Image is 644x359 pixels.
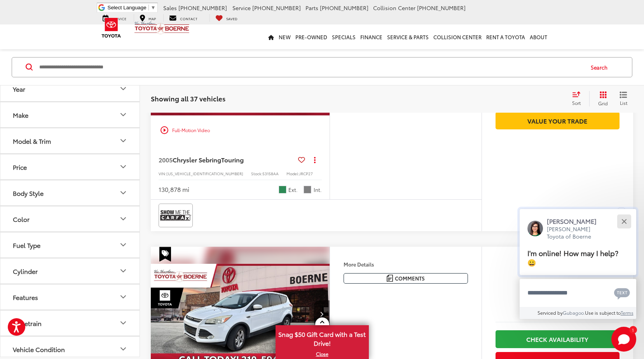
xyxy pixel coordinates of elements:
[178,4,227,12] span: [PHONE_NUMBER]
[163,4,177,12] span: Sales
[159,155,173,164] span: 2005
[431,24,484,49] a: Collision Center
[251,171,262,176] span: Stock:
[13,137,51,145] div: Model & Trim
[568,91,589,106] button: Select sort value
[520,209,636,319] div: Close[PERSON_NAME][PERSON_NAME] Toyota of BoerneI'm online! How may I help? 😀Type your messageCha...
[621,309,634,316] a: Terms
[547,217,604,225] p: [PERSON_NAME]
[276,326,368,350] span: Snag $50 Gift Card with a Test Drive!
[614,287,630,300] svg: Text
[299,171,313,176] span: JRCP27
[589,91,614,106] button: Grid View
[484,24,527,49] a: Rent a Toyota
[279,186,286,193] span: Satin Jade Pearlcoat
[417,4,466,12] span: [PHONE_NUMBER]
[520,279,636,307] textarea: Type your message
[276,24,293,49] a: New
[395,275,425,282] span: Comments
[496,300,620,308] span: [DATE] Price:
[293,24,330,49] a: Pre-Owned
[13,111,28,119] div: Make
[373,4,415,12] span: Collision Center
[583,58,619,77] button: Search
[266,24,276,49] a: Home
[38,58,583,77] input: Search by Make, Model, or Keyword
[119,266,128,275] div: Cylinder
[564,207,625,215] label: Compare Vehicle
[97,15,126,40] img: Toyota
[344,273,468,284] button: Comments
[314,300,330,328] button: Next image
[496,330,620,348] a: Check Availability
[163,14,203,22] a: Contact
[496,112,620,129] a: Value Your Trade
[119,214,128,223] div: Color
[616,213,632,230] button: Close
[572,99,581,106] span: Sort
[611,327,636,352] svg: Start Chat
[119,84,128,93] div: Year
[496,277,620,296] span: $2,200
[527,247,618,267] span: I'm online! How may I help? 😀
[13,293,38,301] div: Features
[119,344,128,354] div: Vehicle Condition
[119,136,128,145] div: Model & Trim
[0,284,140,310] button: FeaturesFeatures
[620,99,627,106] span: List
[330,24,358,49] a: Specials
[134,14,162,22] a: Map
[209,14,243,22] a: My Saved Vehicles
[385,24,431,49] a: Service & Parts: Opens in a new tab
[0,76,140,101] button: YearYear
[585,309,621,316] span: Use is subject to
[13,267,38,275] div: Cylinder
[547,225,604,240] p: [PERSON_NAME] Toyota of Boerne
[262,171,279,176] span: 53158AA
[632,328,634,331] span: 1
[358,24,385,49] a: Finance
[97,14,132,22] a: Service
[304,186,311,193] span: Dark Slate Gray
[151,94,225,103] span: Showing all 37 vehicles
[159,171,166,176] span: VIN:
[538,309,563,316] span: Serviced by
[288,186,298,193] span: Ext.
[13,241,40,249] div: Fuel Type
[344,261,468,267] h4: More Details
[0,128,140,153] button: Model & TrimModel & Trim
[232,4,251,12] span: Service
[226,16,237,21] span: Saved
[13,345,65,353] div: Vehicle Condition
[308,153,322,167] button: Actions
[159,247,171,261] span: Special
[563,309,585,316] a: Gubagoo.
[598,100,608,106] span: Grid
[0,102,140,127] button: MakeMake
[0,310,140,336] button: DrivetrainDrivetrain
[108,5,156,10] a: Select Language​
[13,319,42,327] div: Drivetrain
[614,91,633,106] button: List View
[252,4,301,12] span: [PHONE_NUMBER]
[119,240,128,249] div: Fuel Type
[0,180,140,206] button: Body StyleBody Style
[0,206,140,232] button: ColorColor
[166,171,243,176] span: [US_VEHICLE_IDENTIFICATION_NUMBER]
[286,171,299,176] span: Model:
[119,318,128,328] div: Drivetrain
[173,155,221,164] span: Chrysler Sebring
[159,155,295,164] a: 2005Chrysler SebringTouring
[119,292,128,301] div: Features
[221,155,244,164] span: Touring
[612,284,632,301] button: Chat with SMS
[13,85,25,92] div: Year
[0,258,140,284] button: CylinderCylinder
[160,205,191,226] img: View CARFAX report
[527,24,550,49] a: About
[305,4,318,12] span: Parts
[314,157,316,163] span: dropdown dots
[13,215,30,223] div: Color
[611,327,636,352] button: Toggle Chat Window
